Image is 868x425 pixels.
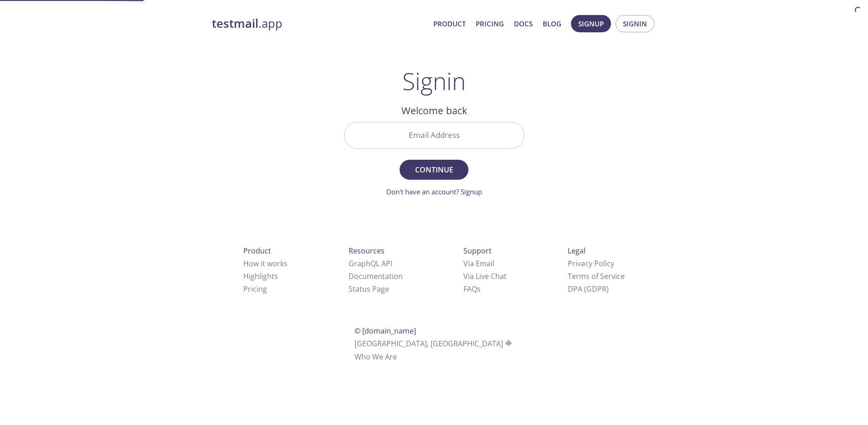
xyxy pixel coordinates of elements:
span: Signin [623,18,647,30]
button: Signin [616,15,654,32]
a: Documentation [349,271,403,281]
span: [GEOGRAPHIC_DATA], [GEOGRAPHIC_DATA] [354,339,514,349]
a: GraphQL API [349,258,392,268]
a: FAQ [463,284,481,294]
span: Continue [410,163,458,176]
span: Support [463,246,492,256]
a: Via Live Chat [463,271,507,281]
a: DPA (GDPR) [568,284,609,294]
span: Signup [578,18,604,30]
span: s [477,284,481,294]
a: Status Page [349,284,389,294]
a: Highlights [243,271,278,281]
a: Privacy Policy [568,258,614,268]
a: Product [433,18,466,30]
span: Resources [349,246,385,256]
a: Pricing [243,284,267,294]
button: Signup [571,15,611,32]
a: Terms of Service [568,271,625,281]
button: Continue [400,160,468,180]
a: Blog [543,18,561,30]
a: How it works [243,258,288,268]
strong: testmail [212,15,258,31]
h2: Welcome back [344,103,524,118]
a: testmail.app [212,16,426,31]
span: © [DOMAIN_NAME] [354,326,416,336]
a: Who We Are [354,352,397,362]
a: Via Email [463,258,494,268]
span: Product [243,246,271,256]
span: Legal [568,246,586,256]
a: Pricing [476,18,504,30]
h1: Signin [402,67,466,95]
a: Docs [514,18,533,30]
a: Don't have an account? Signup [386,187,482,196]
